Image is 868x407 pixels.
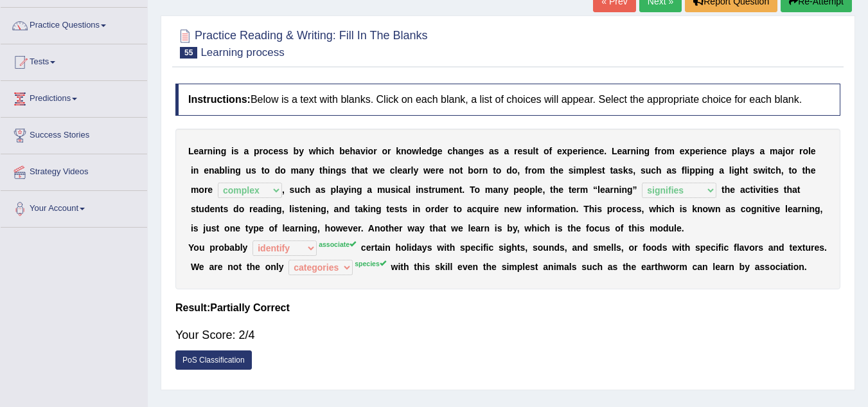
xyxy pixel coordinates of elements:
[633,165,635,176] b: ,
[553,165,559,176] b: h
[199,146,204,156] b: a
[618,165,623,176] b: s
[377,185,385,195] b: m
[261,165,265,176] b: t
[613,165,618,176] b: a
[666,165,671,176] b: a
[768,165,771,176] b: t
[525,165,528,176] b: f
[685,146,690,156] b: x
[299,165,304,176] b: a
[269,146,274,156] b: c
[504,185,509,195] b: y
[278,146,283,156] b: s
[542,185,545,195] b: ,
[234,146,239,156] b: s
[304,165,310,176] b: n
[323,165,328,176] b: h
[1,8,147,40] a: Practice Questions
[558,165,563,176] b: e
[458,146,463,156] b: a
[781,165,784,176] b: ,
[430,165,436,176] b: e
[339,185,344,195] b: a
[1,191,147,223] a: Your Account
[494,146,499,156] b: s
[808,146,811,156] b: l
[485,185,493,195] b: m
[805,165,811,176] b: h
[602,165,605,176] b: t
[740,146,745,156] b: a
[656,165,662,176] b: h
[468,165,474,176] b: b
[535,185,538,195] b: l
[639,146,644,156] b: n
[385,185,391,195] b: u
[354,165,360,176] b: h
[294,146,299,156] b: b
[802,146,808,156] b: o
[411,165,414,176] b: l
[321,146,324,156] b: i
[581,146,583,156] b: i
[396,185,398,195] b: i
[246,165,252,176] b: u
[336,165,342,176] b: g
[309,165,314,176] b: y
[512,165,518,176] b: o
[572,185,577,195] b: e
[474,146,479,156] b: e
[204,165,209,176] b: e
[264,165,270,176] b: o
[460,165,463,176] b: t
[194,146,199,156] b: e
[740,165,745,176] b: h
[454,165,460,176] b: o
[732,165,734,176] b: i
[188,94,251,105] b: Instructions:
[646,165,651,176] b: u
[682,165,685,176] b: f
[360,146,366,156] b: v
[572,146,578,156] b: e
[522,146,527,156] b: s
[273,146,278,156] b: e
[365,165,368,176] b: t
[777,146,783,156] b: a
[711,146,717,156] b: n
[1,154,147,186] a: Strategy Videos
[432,185,435,195] b: r
[474,165,479,176] b: o
[589,146,594,156] b: n
[513,185,519,195] b: p
[622,146,627,156] b: a
[745,146,750,156] b: y
[454,185,459,195] b: n
[1,81,147,113] a: Predictions
[315,185,321,195] b: a
[382,146,387,156] b: o
[553,185,559,195] b: h
[610,165,613,176] b: t
[593,185,598,195] b: “
[373,146,376,156] b: r
[208,146,213,156] b: n
[300,185,305,195] b: c
[759,146,765,156] b: a
[496,165,502,176] b: o
[421,146,427,156] b: e
[514,146,517,156] b: r
[350,146,356,156] b: h
[366,146,368,156] b: i
[438,146,443,156] b: e
[330,165,336,176] b: n
[260,146,263,156] b: r
[562,146,567,156] b: x
[204,185,208,195] b: r
[517,165,520,176] b: ,
[811,165,816,176] b: e
[614,185,619,195] b: n
[191,185,199,195] b: m
[592,165,597,176] b: e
